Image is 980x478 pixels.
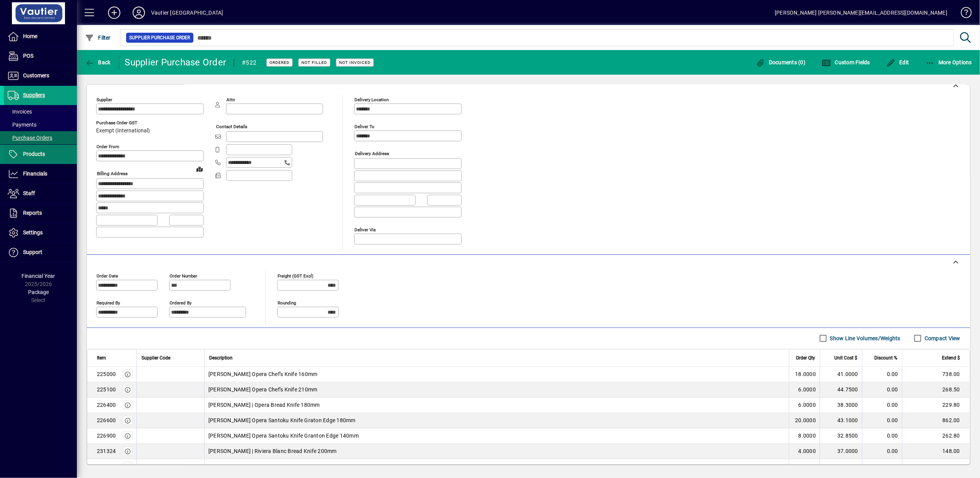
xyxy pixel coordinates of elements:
[22,273,55,279] span: Financial Year
[97,300,120,305] mat-label: Required by
[208,386,318,393] span: [PERSON_NAME] Opera Chef's Knife 210mm
[820,367,862,382] td: 41.0000
[796,354,815,362] span: Order Qty
[902,413,970,428] td: 862.00
[820,398,862,413] td: 38.3000
[862,413,902,428] td: 0.00
[820,459,862,475] td: 28.6000
[23,72,49,79] span: Customers
[923,55,974,69] button: More Options
[902,398,970,413] td: 229.80
[208,416,356,424] span: [PERSON_NAME] Opera Santoku Knife Graton Edge 180mm
[242,57,256,69] div: #522
[4,204,77,223] a: Reports
[170,300,191,305] mat-label: Ordered by
[4,47,77,66] a: POS
[789,444,820,459] td: 4.0000
[4,27,77,46] a: Home
[83,55,113,69] button: Back
[97,447,116,455] div: 231324
[829,334,900,342] label: Show Line Volumes/Weights
[902,367,970,382] td: 738.00
[822,59,870,65] span: Custom Fields
[862,382,902,398] td: 0.00
[902,444,970,459] td: 148.00
[8,135,52,141] span: Purchase Orders
[789,428,820,444] td: 8.0000
[8,122,37,128] span: Payments
[4,145,77,164] a: Products
[820,444,862,459] td: 37.0000
[85,59,111,65] span: Back
[23,229,43,236] span: Settings
[789,459,820,475] td: 6.0000
[23,92,45,98] span: Suppliers
[97,386,116,393] div: 225100
[354,124,374,129] mat-label: Deliver To
[226,97,235,102] mat-label: Attn
[126,6,151,20] button: Profile
[955,2,970,27] a: Knowledge Base
[97,273,118,278] mat-label: Order date
[83,31,113,45] button: Filter
[4,105,77,118] a: Invoices
[278,300,296,305] mat-label: Rounding
[4,118,77,131] a: Payments
[28,289,49,295] span: Package
[820,382,862,398] td: 44.7500
[754,55,808,69] button: Documents (0)
[862,444,902,459] td: 0.00
[208,432,359,440] span: [PERSON_NAME] Opera Santoku Knife Granton Edge 140mm
[789,382,820,398] td: 6.0000
[834,354,857,362] span: Unit Cost $
[97,432,116,440] div: 226900
[756,59,806,65] span: Documents (0)
[77,55,119,69] app-page-header-button: Back
[820,55,872,69] button: Custom Fields
[902,428,970,444] td: 262.80
[789,413,820,428] td: 20.0000
[270,60,290,65] span: Ordered
[923,334,960,342] label: Compact View
[789,398,820,413] td: 6.0000
[170,273,197,278] mat-label: Order number
[141,354,170,362] span: Supplier Code
[862,428,902,444] td: 0.00
[151,7,223,19] div: Vautier [GEOGRAPHIC_DATA]
[97,97,112,102] mat-label: Supplier
[4,223,77,242] a: Settings
[97,370,116,378] div: 225000
[208,401,320,409] span: [PERSON_NAME] | Opera Bread Knife 180mm
[129,34,190,42] span: Supplier Purchase Order
[862,398,902,413] td: 0.00
[4,131,77,144] a: Purchase Orders
[942,354,960,362] span: Extend $
[193,163,206,175] a: View on map
[96,128,150,134] span: Exempt (International)
[301,60,327,65] span: Not Filled
[902,459,970,475] td: 171.60
[85,35,111,41] span: Filter
[820,413,862,428] td: 43.1000
[789,367,820,382] td: 18.0000
[97,354,106,362] span: Item
[4,164,77,184] a: Financials
[339,60,371,65] span: Not Invoiced
[209,354,233,362] span: Description
[23,210,42,216] span: Reports
[4,184,77,203] a: Staff
[23,170,47,177] span: Financials
[97,463,116,470] div: 233024
[925,59,972,65] span: More Options
[820,428,862,444] td: 32.8500
[902,382,970,398] td: 268.50
[23,33,37,39] span: Home
[4,243,77,262] a: Support
[8,109,32,115] span: Invoices
[97,416,116,424] div: 226600
[862,367,902,382] td: 0.00
[125,56,226,69] div: Supplier Purchase Order
[23,151,45,157] span: Products
[862,459,902,475] td: 0.00
[874,354,897,362] span: Discount %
